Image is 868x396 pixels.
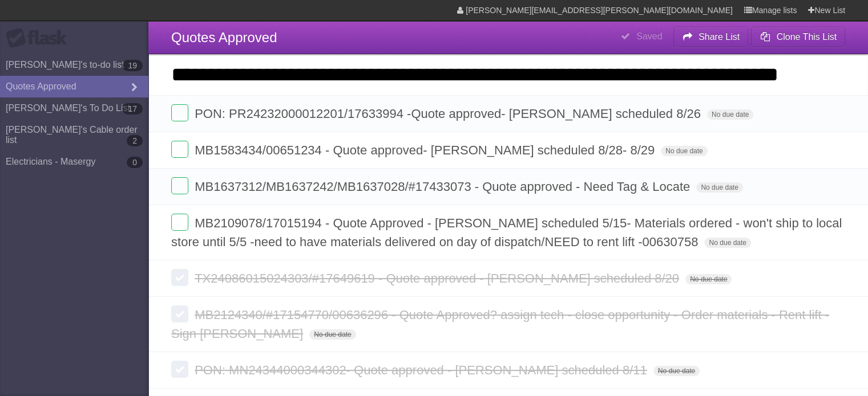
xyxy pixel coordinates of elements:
[171,216,842,249] span: MB2109078/17015194 - Quote Approved - [PERSON_NAME] scheduled 5/15- Materials ordered - won't shi...
[171,269,188,286] label: Done
[699,32,740,42] b: Share List
[171,361,188,378] label: Done
[707,109,753,120] span: No due date
[171,30,277,45] span: Quotes Approved
[673,27,749,47] button: Share List
[171,214,188,231] label: Done
[171,308,829,341] span: MB2124340/#17154770/00636296 - Quote Approved? assign tech - close opportunity - Order materials ...
[776,32,837,42] b: Clone This List
[195,363,649,377] span: PON: MN24344000344302- Quote approved - [PERSON_NAME] scheduled 8/11
[195,107,704,121] span: PON: PR24232000012201/17633994 -Quote approved- [PERSON_NAME] scheduled 8/26
[704,238,750,248] span: No due date
[122,60,143,71] b: 19
[171,177,188,194] label: Done
[309,329,356,340] span: No due date
[171,305,188,322] label: Done
[696,182,742,193] span: No due date
[127,157,143,168] b: 0
[653,366,700,376] span: No due date
[171,141,188,158] label: Done
[6,28,74,48] div: Flask
[751,27,845,47] button: Clone This List
[685,274,732,284] span: No due date
[127,135,143,146] b: 2
[636,31,662,41] b: Saved
[195,179,693,194] span: MB1637312/MB1637242/MB1637028/#17433073 - Quote approved - Need Tag & Locate
[661,146,707,156] span: No due date
[171,104,188,121] label: Done
[195,271,682,285] span: TX24086015024303/#17649619 - Quote approved - [PERSON_NAME] scheduled 8/20
[122,103,143,115] b: 17
[195,143,657,157] span: MB1583434/00651234 - Quote approved- [PERSON_NAME] scheduled 8/28- 8/29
